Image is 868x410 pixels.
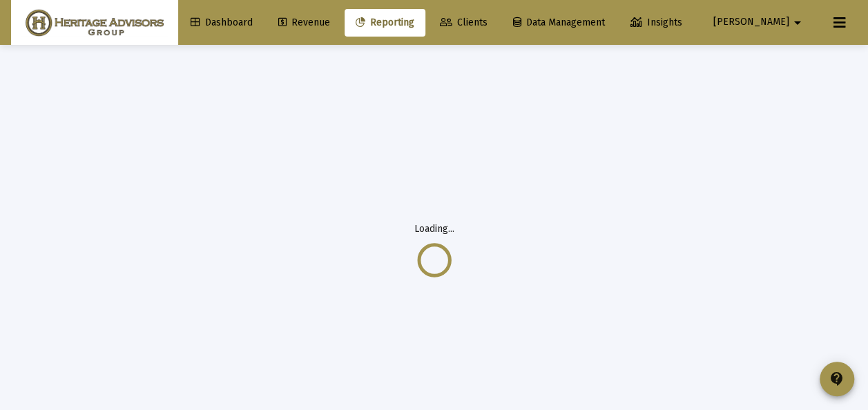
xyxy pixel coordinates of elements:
[191,17,253,28] span: Dashboard
[356,17,414,28] span: Reporting
[789,9,806,37] mat-icon: arrow_drop_down
[440,17,488,28] span: Clients
[267,9,341,37] a: Revenue
[697,8,822,36] button: [PERSON_NAME]
[713,17,789,28] span: [PERSON_NAME]
[345,9,425,37] a: Reporting
[180,9,264,37] a: Dashboard
[619,9,693,37] a: Insights
[21,9,168,37] img: Dashboard
[278,17,330,28] span: Revenue
[502,9,616,37] a: Data Management
[829,371,845,387] mat-icon: contact_support
[630,17,682,28] span: Insights
[429,9,499,37] a: Clients
[513,17,605,28] span: Data Management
